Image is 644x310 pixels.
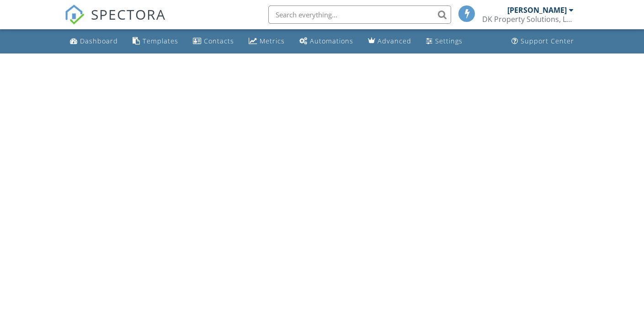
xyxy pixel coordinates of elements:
[435,37,463,45] div: Settings
[296,33,357,50] a: Automations (Basic)
[80,37,118,45] div: Dashboard
[268,5,451,24] input: Search everything...
[378,37,411,45] div: Advanced
[129,33,182,50] a: Templates
[364,33,415,50] a: Advanced
[64,12,166,32] a: SPECTORA
[482,15,574,24] div: DK Property Solutions, LLC
[143,37,178,45] div: Templates
[260,37,285,45] div: Metrics
[245,33,288,50] a: Metrics
[521,37,574,45] div: Support Center
[66,33,122,50] a: Dashboard
[507,5,567,15] div: [PERSON_NAME]
[310,37,353,45] div: Automations
[189,33,238,50] a: Contacts
[422,33,466,50] a: Settings
[508,33,578,50] a: Support Center
[204,37,234,45] div: Contacts
[91,5,166,24] span: SPECTORA
[64,5,85,25] img: The Best Home Inspection Software - Spectora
